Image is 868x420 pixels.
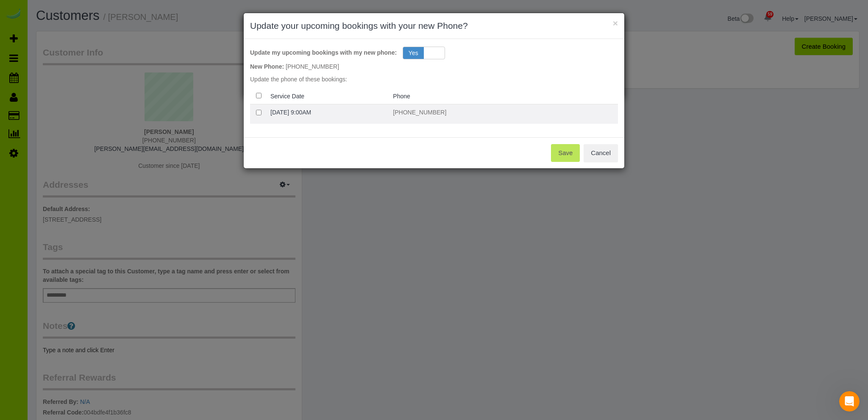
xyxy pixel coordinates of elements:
label: New Phone: [250,59,284,71]
th: Phone [389,88,618,104]
p: [PHONE_NUMBER] [393,108,615,117]
th: Service Date [267,88,389,104]
span: [PHONE_NUMBER] [286,63,339,70]
label: Update my upcoming bookings with my new phone: [250,45,397,57]
h3: Update your upcoming bookings with your new Phone? [250,19,618,32]
p: Update the phone of these bookings: [250,75,618,83]
button: × [613,19,618,28]
button: Cancel [584,144,618,162]
span: Yes [403,47,424,59]
td: Phone [389,104,618,124]
a: [DATE] 9:00AM [270,109,311,116]
iframe: Intercom live chat [839,391,860,412]
td: Service Date [267,104,389,124]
